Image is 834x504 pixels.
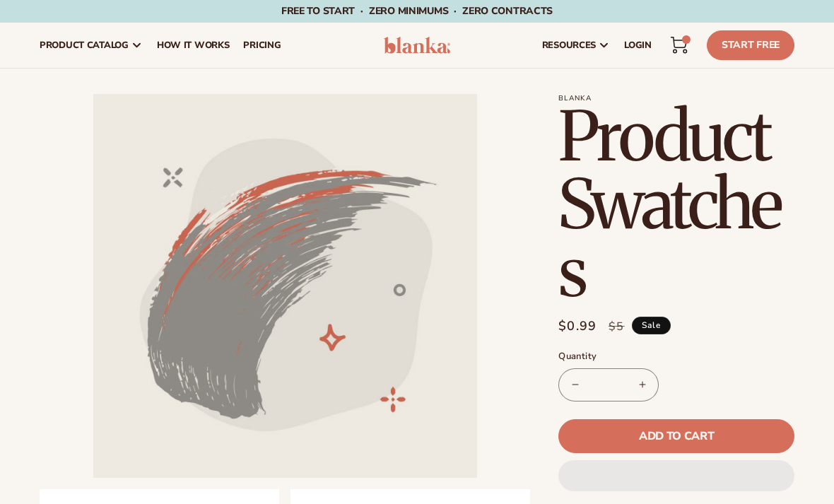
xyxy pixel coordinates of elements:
span: resources [542,40,596,51]
a: How It Works [150,23,237,68]
span: Free to start · ZERO minimums · ZERO contracts [281,4,553,18]
span: How It Works [157,40,230,51]
button: Add to cart [558,419,794,453]
span: 1 [686,35,686,44]
a: Start Free [707,30,794,60]
label: Quantity [558,350,794,364]
span: Sale [632,317,671,334]
span: pricing [243,40,281,51]
s: $5 [609,318,625,335]
a: product catalog [33,23,150,68]
span: product catalog [40,40,129,51]
span: Add to cart [639,430,714,442]
span: $0.99 [558,317,597,336]
a: resources [535,23,617,68]
a: LOGIN [617,23,659,68]
h1: Product Swatches [558,102,794,306]
span: LOGIN [624,40,652,51]
a: pricing [236,23,288,68]
img: logo [384,37,450,54]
